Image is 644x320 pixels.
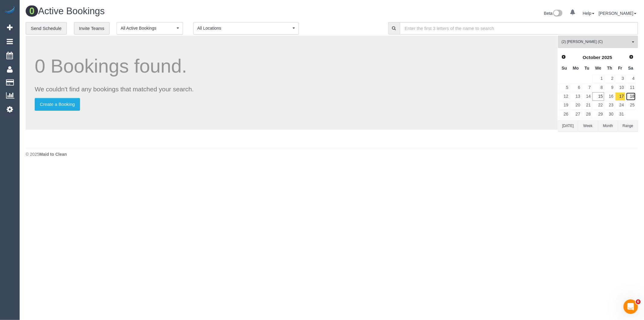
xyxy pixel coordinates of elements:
[599,11,636,16] a: [PERSON_NAME]
[39,152,67,157] strong: Maid to Clean
[570,92,581,100] a: 13
[592,92,604,100] a: 15
[592,110,604,118] a: 29
[583,55,601,60] span: October
[582,101,592,109] a: 21
[615,101,625,109] a: 24
[570,83,581,92] a: 6
[615,75,625,83] a: 3
[559,110,569,118] a: 26
[605,110,615,118] a: 30
[636,299,641,304] span: 6
[615,110,625,118] a: 31
[626,75,636,83] a: 4
[35,85,549,93] p: We couldn't find any bookings that matched your search.
[193,22,299,34] button: All Locations
[628,66,633,70] span: Saturday
[559,92,569,100] a: 12
[400,22,638,34] input: Enter the first 3 letters of the name to search
[558,120,578,132] button: [DATE]
[607,66,612,70] span: Thursday
[559,53,568,61] a: Prev
[626,83,636,92] a: 11
[558,36,638,48] button: (2) [PERSON_NAME] (C)
[74,22,110,35] a: Invite Teams
[605,101,615,109] a: 23
[623,299,638,314] iframe: Intercom live chat
[605,83,615,92] a: 9
[35,56,549,77] h1: 0 Bookings found.
[582,110,592,118] a: 28
[573,66,579,70] span: Monday
[582,83,592,92] a: 7
[592,101,604,109] a: 22
[197,25,291,31] span: All Locations
[605,75,615,83] a: 2
[592,75,604,83] a: 1
[544,11,563,16] a: Beta
[615,92,625,100] a: 17
[558,36,638,45] ol: All Teams
[605,92,615,100] a: 16
[626,92,636,100] a: 18
[562,39,630,44] span: (2) [PERSON_NAME] (C)
[4,6,16,15] img: Automaid Logo
[578,120,598,132] button: Week
[629,54,634,59] span: Next
[595,66,601,70] span: Wednesday
[35,98,80,111] a: Create a Booking
[570,110,581,118] a: 27
[26,151,638,157] div: © 2025
[553,10,562,18] img: New interface
[570,101,581,109] a: 20
[26,5,38,17] span: 0
[627,53,636,61] a: Next
[626,101,636,109] a: 25
[615,83,625,92] a: 10
[117,22,183,34] button: All Active Bookings
[26,22,67,35] a: Send Schedule
[582,92,592,100] a: 14
[618,120,638,132] button: Range
[602,55,612,60] span: 2025
[598,120,618,132] button: Month
[592,83,604,92] a: 8
[559,101,569,109] a: 19
[120,25,175,31] span: All Active Bookings
[561,54,566,59] span: Prev
[559,83,569,92] a: 5
[618,66,622,70] span: Friday
[585,66,589,70] span: Tuesday
[26,6,327,16] h1: Active Bookings
[562,66,567,70] span: Sunday
[583,11,594,16] a: Help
